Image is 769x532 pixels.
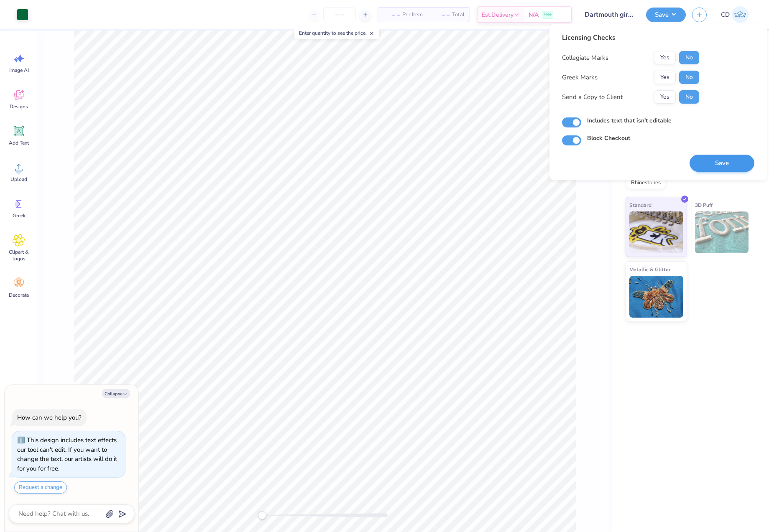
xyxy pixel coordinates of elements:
div: Rhinestones [626,177,666,189]
a: CD [717,6,752,23]
button: Collapse [102,389,130,398]
button: No [679,71,699,84]
div: Greek Marks [562,73,598,82]
span: Upload [10,176,27,183]
img: 3D Puff [695,211,749,253]
div: How can we help you? [17,413,82,422]
div: Send a Copy to Client [562,92,623,102]
span: Decorate [9,292,29,298]
label: Block Checkout [587,134,630,143]
button: Yes [654,51,676,64]
span: Designs [10,103,28,110]
button: Save [690,155,754,172]
button: Yes [654,90,676,104]
label: Includes text that isn't editable [587,116,672,125]
img: Cedric Diasanta [732,6,749,23]
span: Image AI [9,67,29,74]
span: N/A [529,10,539,19]
input: Untitled Design [578,6,640,23]
div: Enter quantity to see the price. [294,27,379,39]
span: Free [544,12,552,18]
div: Licensing Checks [562,33,699,43]
span: Clipart & logos [5,249,33,262]
img: Standard [629,211,683,253]
button: No [679,90,699,104]
span: 3D Puff [695,201,713,209]
span: Est. Delivery [482,10,514,19]
span: Standard [629,201,651,209]
span: Greek [13,212,26,219]
button: Yes [654,71,676,84]
input: – – [323,7,356,22]
button: Request a change [14,481,67,494]
img: Metallic & Glitter [629,276,683,318]
span: Total [452,10,465,19]
span: Add Text [9,140,29,146]
div: This design includes text effects our tool can't edit. If you want to change the text, our artist... [17,436,117,473]
div: Accessibility label [258,511,266,519]
button: Save [646,8,686,22]
span: Per Item [402,10,423,19]
button: No [679,51,699,64]
span: – – [433,10,450,19]
span: Metallic & Glitter [629,265,671,274]
div: Collegiate Marks [562,53,608,63]
span: CD [721,10,730,20]
span: – – [383,10,400,19]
